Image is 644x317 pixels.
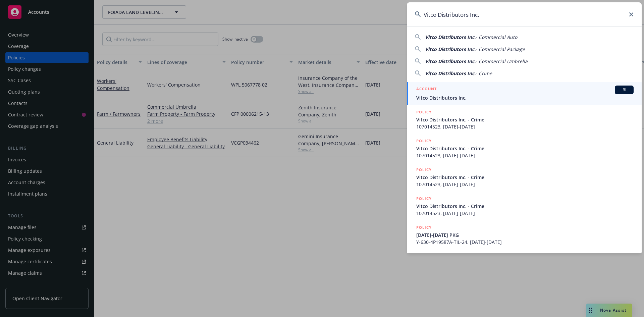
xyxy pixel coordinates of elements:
a: POLICYVitco Distributors Inc. - Crime107014523, [DATE]-[DATE] [407,105,642,134]
span: Vitco Distributors Inc. [425,58,476,64]
span: Vitco Distributors Inc. - Crime [416,203,634,210]
span: Vitco Distributors Inc. [416,94,634,101]
span: [DATE]-[DATE] PKG [416,231,634,239]
a: ACCOUNTBIVitco Distributors Inc. [407,82,642,105]
h5: POLICY [416,224,432,231]
span: 107014523, [DATE]-[DATE] [416,152,634,159]
span: - Commercial Auto [476,34,517,40]
h5: POLICY [416,166,432,173]
a: POLICYVitco Distributors Inc. - Crime107014523, [DATE]-[DATE] [407,163,642,192]
a: POLICY[DATE]-[DATE] PKGY-630-4P19587A-TIL-24, [DATE]-[DATE] [407,220,642,249]
span: Vitco Distributors Inc. [425,34,476,40]
span: - Crime [476,70,492,76]
h5: POLICY [416,109,432,115]
h5: POLICY [416,195,432,202]
span: - Commercial Umbrella [476,58,528,64]
a: POLICYVitco Distributors Inc. - Crime107014523, [DATE]-[DATE] [407,134,642,163]
span: 107014523, [DATE]-[DATE] [416,210,634,217]
span: Vitco Distributors Inc. - Crime [416,145,634,152]
span: Y-630-4P19587A-TIL-24, [DATE]-[DATE] [416,239,634,246]
span: Vitco Distributors Inc. [425,46,476,52]
span: 107014523, [DATE]-[DATE] [416,123,634,130]
input: Search... [407,2,642,27]
span: Vitco Distributors Inc. - Crime [416,116,634,123]
span: - Commercial Package [476,46,525,52]
span: BI [618,87,631,93]
a: POLICYVitco Distributors Inc. - Crime107014523, [DATE]-[DATE] [407,192,642,220]
span: 107014523, [DATE]-[DATE] [416,181,634,188]
h5: POLICY [416,138,432,144]
span: Vitco Distributors Inc. [425,70,476,76]
span: Vitco Distributors Inc. - Crime [416,174,634,181]
h5: ACCOUNT [416,86,437,94]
